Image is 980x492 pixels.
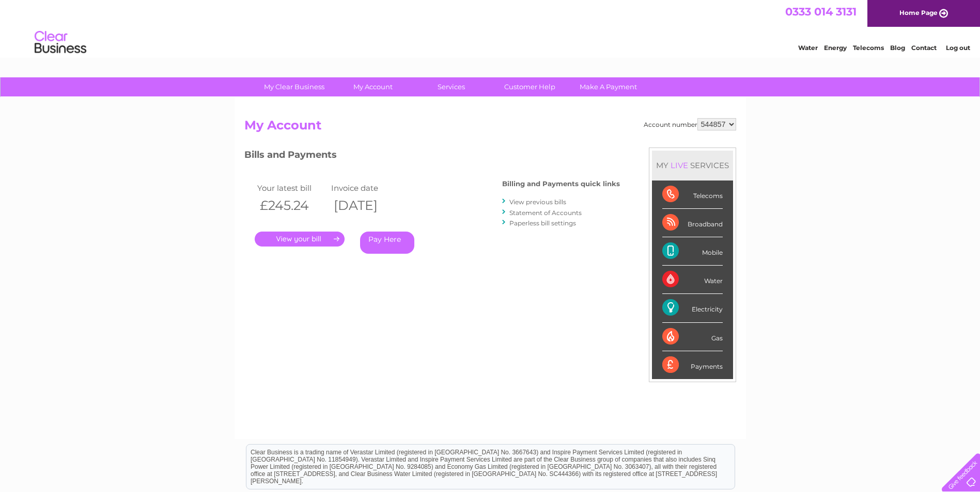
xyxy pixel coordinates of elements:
[662,237,723,266] div: Mobile
[255,195,329,216] th: £245.24
[662,351,723,379] div: Payments
[824,44,847,52] a: Energy
[329,195,403,216] th: [DATE]
[911,44,937,52] a: Contact
[652,151,733,180] div: MY SERVICES
[255,232,345,247] a: .
[644,118,736,130] div: Account number
[662,181,723,209] div: Telecoms
[34,27,87,58] img: logo.png
[255,181,329,195] td: Your latest bill
[853,44,884,52] a: Telecoms
[566,77,651,96] a: Make A Payment
[509,198,566,206] a: View previous bills
[502,180,620,188] h4: Billing and Payments quick links
[329,181,403,195] td: Invoice date
[662,209,723,237] div: Broadband
[662,323,723,351] div: Gas
[360,232,414,254] a: Pay Here
[252,77,337,96] a: My Clear Business
[244,118,736,138] h2: My Account
[798,44,818,52] a: Water
[946,44,970,52] a: Log out
[662,294,723,322] div: Electricity
[509,219,576,227] a: Paperless bill settings
[785,5,857,18] a: 0333 014 3131
[890,44,905,52] a: Blog
[246,6,735,50] div: Clear Business is a trading name of Verastar Limited (registered in [GEOGRAPHIC_DATA] No. 3667643...
[662,266,723,294] div: Water
[668,160,690,170] div: LIVE
[244,147,620,166] h3: Bills and Payments
[487,77,572,96] a: Customer Help
[409,77,494,96] a: Services
[509,209,582,217] a: Statement of Accounts
[330,77,415,96] a: My Account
